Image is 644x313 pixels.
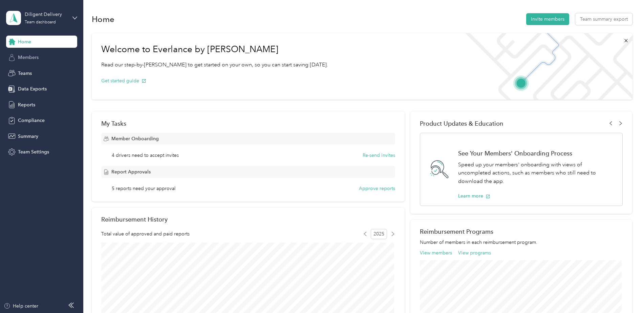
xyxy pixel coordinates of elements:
button: Get started guide [101,77,146,84]
h2: Reimbursement History [101,216,168,223]
span: 4 drivers need to accept invites [112,152,179,159]
span: Report Approvals [111,168,151,175]
button: Learn more [458,192,490,200]
span: Member Onboarding [111,135,159,142]
h1: See Your Members' Onboarding Process [458,150,615,157]
span: Compliance [18,117,45,124]
h1: Welcome to Everlance by [PERSON_NAME] [101,44,328,55]
img: Welcome to everlance [458,33,632,100]
span: Total value of approved and paid reports [101,230,190,237]
button: Help center [4,302,38,310]
button: Approve reports [359,185,395,192]
button: View members [420,249,452,256]
span: 5 reports need your approval [112,185,175,192]
p: Read our step-by-[PERSON_NAME] to get started on your own, so you can start saving [DATE]. [101,61,328,69]
span: Members [18,54,39,61]
div: Diligent Delivery [25,11,67,18]
button: Invite members [526,13,569,25]
div: My Tasks [101,120,395,127]
span: Team Settings [18,148,49,155]
span: Reports [18,101,35,108]
span: Data Exports [18,85,47,92]
p: Number of members in each reimbursement program. [420,239,623,246]
p: Speed up your members' onboarding with views of uncompleted actions, such as members who still ne... [458,161,615,186]
h1: Home [92,16,114,23]
span: Teams [18,70,32,77]
h2: Reimbursement Programs [420,228,623,235]
div: Team dashboard [25,20,56,24]
span: Product Updates & Education [420,120,503,127]
button: Team summary export [575,13,632,25]
span: Home [18,38,31,45]
button: View programs [458,249,491,256]
span: Summary [18,133,38,140]
iframe: Everlance-gr Chat Button Frame [606,275,644,313]
button: Re-send invites [363,152,395,159]
span: 2025 [371,229,387,239]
